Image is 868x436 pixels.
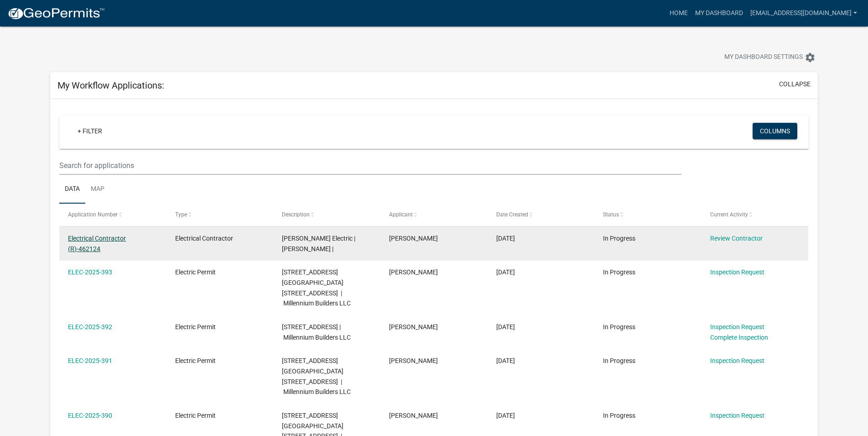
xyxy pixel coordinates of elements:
span: Electric Permit [175,323,216,331]
button: Columns [753,123,797,139]
a: ELEC-2025-391 [68,357,112,364]
a: Review Contractor [710,235,763,242]
a: Data [59,175,85,204]
span: Ben Marrs [389,235,438,242]
span: 2094 ASTER DRIVE 2094 Aster Drive lot 309 | Millennium Builders LLC [282,323,351,341]
span: 07/22/2025 [496,268,515,276]
span: Type [175,211,187,218]
span: Status [603,211,619,218]
span: Current Activity [710,211,748,218]
datatable-header-cell: Application Number [59,204,166,226]
span: Application Number [68,211,118,218]
span: Ben Marrs [389,357,438,364]
datatable-header-cell: Date Created [487,204,594,226]
a: Inspection Request [710,268,764,276]
i: settings [805,52,816,63]
span: In Progress [603,235,635,242]
a: Home [666,5,691,22]
button: My Dashboard Settingssettings [717,48,823,66]
datatable-header-cell: Applicant [380,204,488,226]
span: Electric Permit [175,268,216,276]
h5: My Workflow Applications: [57,80,164,91]
a: My Dashboard [691,5,747,22]
span: Electric Permit [175,357,216,364]
a: Complete Inspection [710,334,768,341]
a: Inspection Request [710,323,764,331]
span: 07/22/2025 [496,357,515,364]
a: Inspection Request [710,357,764,364]
span: 2092 ASTER DRIVE 2092 Aster Drive | Millennium Builders LLC [282,268,351,307]
span: In Progress [603,412,635,419]
datatable-header-cell: Description [273,204,380,226]
button: collapse [779,79,811,89]
a: Map [85,175,110,204]
input: Search for applications [59,156,681,175]
span: Electric Permit [175,412,216,419]
span: Ben Marrs [389,323,438,331]
a: ELEC-2025-393 [68,268,112,276]
datatable-header-cell: Status [594,204,702,226]
span: 2096 ASTER DRIVE 2096 Aster Drive | Millennium Builders LLC [282,357,351,395]
span: My Dashboard Settings [724,52,803,63]
span: Ben Marrs Electric | Ben Marrs | [282,235,355,252]
a: + Filter [70,123,109,139]
a: ELEC-2025-390 [68,412,112,419]
span: 08/11/2025 [496,235,515,242]
span: In Progress [603,323,635,331]
span: Description [282,211,310,218]
a: Inspection Request [710,412,764,419]
span: Ben Marrs [389,412,438,419]
span: Electrical Contractor [175,235,233,242]
span: Date Created [496,211,528,218]
span: In Progress [603,357,635,364]
datatable-header-cell: Type [166,204,274,226]
datatable-header-cell: Current Activity [702,204,809,226]
span: 07/22/2025 [496,412,515,419]
span: 07/22/2025 [496,323,515,331]
a: ELEC-2025-392 [68,323,112,331]
span: In Progress [603,268,635,276]
span: Applicant [389,211,413,218]
a: [EMAIL_ADDRESS][DOMAIN_NAME] [747,5,861,22]
span: Ben Marrs [389,268,438,276]
a: Electrical Contractor (R)-462124 [68,235,126,252]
